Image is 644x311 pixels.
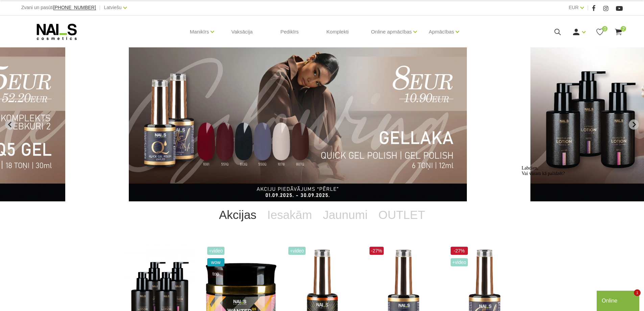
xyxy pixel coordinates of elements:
a: Latviešu [104,3,122,12]
iframe: chat widget [519,163,641,287]
span: [PHONE_NUMBER] [53,5,96,10]
span: +Video [451,258,468,266]
a: EUR [569,3,579,12]
span: -27% [369,247,384,255]
a: 0 [596,28,604,36]
span: +Video [207,247,225,255]
span: wow [207,258,225,266]
a: Pedikīrs [275,16,304,48]
button: Next slide [629,119,639,130]
span: Labdien, Vai varam kā palīdzēt? [3,3,46,13]
span: | [99,3,101,12]
a: [PHONE_NUMBER] [53,5,96,10]
a: 2 [614,28,623,36]
span: 2 [621,26,626,31]
iframe: chat widget [597,289,641,311]
a: Komplekti [321,16,354,48]
span: | [587,3,589,12]
li: 4 of 12 [129,47,515,201]
a: Akcijas [214,201,262,228]
span: top [207,270,225,278]
span: +Video [288,247,306,255]
a: Apmācības [429,18,454,45]
a: Manikīrs [190,18,209,45]
div: Zvani un pasūti [21,3,96,12]
div: Labdien,Vai varam kā palīdzēt? [3,3,124,14]
a: Online apmācības [371,18,412,45]
a: Vaksācija [226,16,258,48]
a: OUTLET [373,201,430,228]
span: -27% [451,247,468,255]
a: Jaunumi [317,201,373,228]
a: Iesakām [262,201,317,228]
button: Previous slide [5,119,15,130]
span: 0 [602,26,607,31]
